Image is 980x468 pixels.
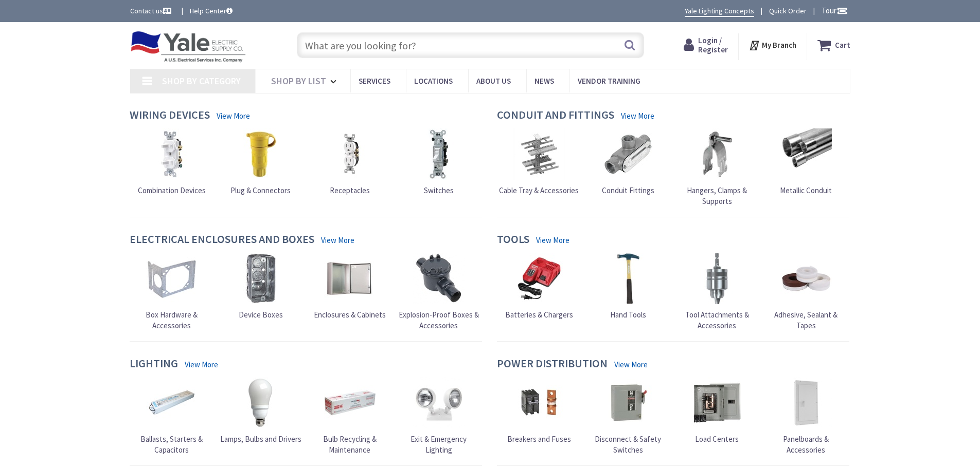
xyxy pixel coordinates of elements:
span: Batteries & Chargers [505,310,573,320]
a: Panelboards & Accessories Panelboards & Accessories [764,377,848,456]
h4: Tools [497,233,529,248]
span: Hangers, Clamps & Supports [687,185,747,206]
span: Vendor Training [578,76,640,86]
a: Lamps, Bulbs and Drivers Lamps, Bulbs and Drivers [220,377,301,444]
a: Quick Order [769,6,807,16]
img: Exit & Emergency Lighting [413,377,465,428]
img: Combination Devices [146,128,198,180]
a: View More [621,110,654,121]
input: What are you looking for? [297,32,644,58]
strong: My Branch [762,40,796,50]
a: Conduit Fittings Conduit Fittings [602,128,654,196]
img: Ballasts, Starters & Capacitors [146,377,198,428]
span: Switches [424,185,454,195]
a: View More [321,235,354,246]
a: View More [536,235,569,246]
img: Enclosures & Cabinets [324,253,376,304]
a: Exit & Emergency Lighting Exit & Emergency Lighting [397,377,481,456]
span: Shop By Category [162,75,241,87]
a: Yale Lighting Concepts [685,6,754,17]
a: Contact us [130,6,173,16]
a: Box Hardware & Accessories Box Hardware & Accessories [130,253,214,331]
span: Tool Attachments & Accessories [685,310,749,330]
a: View More [217,110,250,121]
a: Cart [817,36,850,54]
span: Combination Devices [138,185,206,195]
img: Device Boxes [235,253,287,304]
h4: Power Distribution [497,357,608,372]
a: Hangers, Clamps & Supports Hangers, Clamps & Supports [675,128,759,207]
a: Tool Attachments & Accessories Tool Attachments & Accessories [675,253,759,331]
a: View More [185,359,218,370]
img: Breakers and Fuses [513,377,565,428]
a: Explosion-Proof Boxes & Accessories Explosion-Proof Boxes & Accessories [397,253,481,331]
a: Batteries & Chargers Batteries & Chargers [505,253,573,320]
span: Receptacles [330,185,370,195]
span: Services [359,76,390,86]
span: Bulb Recycling & Maintenance [323,434,377,455]
span: Panelboards & Accessories [783,434,829,455]
a: View More [614,359,648,370]
img: Lamps, Bulbs and Drivers [235,377,287,428]
img: Box Hardware & Accessories [146,253,198,304]
span: Adhesive, Sealant & Tapes [774,310,838,330]
h4: Wiring Devices [130,108,210,123]
a: Device Boxes Device Boxes [235,253,287,320]
a: Enclosures & Cabinets Enclosures & Cabinets [314,253,386,320]
h4: Lighting [130,357,178,372]
span: Login / Register [698,35,728,54]
span: Breakers and Fuses [507,434,571,444]
a: Load Centers Load Centers [691,377,743,444]
img: Panelboards & Accessories [780,377,832,428]
a: Disconnect & Safety Switches Disconnect & Safety Switches [586,377,670,456]
a: Ballasts, Starters & Capacitors Ballasts, Starters & Capacitors [130,377,214,456]
span: Hand Tools [610,310,646,320]
span: Ballasts, Starters & Capacitors [140,434,203,455]
img: Tool Attachments & Accessories [691,253,743,304]
img: Adhesive, Sealant & Tapes [780,253,832,304]
span: Plug & Connectors [230,185,291,195]
img: Plug & Connectors [235,128,287,180]
span: Explosion-Proof Boxes & Accessories [399,310,479,330]
a: Receptacles Receptacles [324,128,376,196]
div: My Branch [749,36,796,54]
span: Disconnect & Safety Switches [595,434,661,455]
img: Load Centers [691,377,743,428]
strong: Cart [835,36,850,54]
img: Explosion-Proof Boxes & Accessories [413,253,465,304]
img: Yale Electric Supply Co. [130,31,246,63]
span: Tour [822,6,848,15]
img: Receptacles [324,128,376,180]
span: About Us [476,76,511,86]
img: Switches [413,128,465,180]
span: Load Centers [695,434,739,444]
span: Conduit Fittings [602,185,654,195]
a: Combination Devices Combination Devices [138,128,206,196]
a: Cable Tray & Accessories Cable Tray & Accessories [499,128,579,196]
span: Lamps, Bulbs and Drivers [220,434,301,444]
a: Help Center [190,6,233,16]
a: Switches Switches [413,128,465,196]
img: Hand Tools [602,253,654,304]
span: Device Boxes [239,310,283,320]
img: Bulb Recycling & Maintenance [324,377,376,428]
a: Bulb Recycling & Maintenance Bulb Recycling & Maintenance [308,377,392,456]
a: Adhesive, Sealant & Tapes Adhesive, Sealant & Tapes [764,253,848,331]
a: Breakers and Fuses Breakers and Fuses [507,377,571,444]
img: Batteries & Chargers [513,253,565,304]
span: News [534,76,554,86]
h4: Conduit and Fittings [497,108,614,123]
img: Metallic Conduit [780,128,832,180]
img: Hangers, Clamps & Supports [691,128,743,180]
a: Login / Register [684,36,728,54]
img: Disconnect & Safety Switches [602,377,654,428]
span: Box Hardware & Accessories [146,310,198,330]
img: Cable Tray & Accessories [513,128,565,180]
a: Plug & Connectors Plug & Connectors [230,128,291,196]
span: Enclosures & Cabinets [314,310,386,320]
img: Conduit Fittings [602,128,654,180]
span: Cable Tray & Accessories [499,185,579,195]
span: Shop By List [271,75,326,87]
a: Hand Tools Hand Tools [602,253,654,320]
span: Locations [414,76,453,86]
